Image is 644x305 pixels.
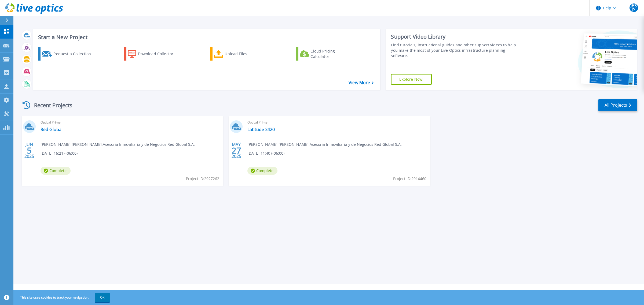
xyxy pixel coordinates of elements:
a: All Projects [598,99,637,111]
span: [PERSON_NAME] [PERSON_NAME] , Asesoria Inmoviliaria y de Negocios Red Global S.A. [41,142,195,147]
span: 27 [232,148,241,153]
span: [DATE] 11:40 (-06:00) [247,150,284,156]
div: Find tutorials, instructional guides and other support videos to help you make the most of your L... [391,42,521,58]
a: View More [349,80,374,85]
span: Optical Prime [41,120,220,125]
div: Request a Collection [53,49,96,59]
a: Latitude 3420 [247,127,275,132]
a: Red Global [41,127,63,132]
div: Recent Projects [21,99,80,112]
a: Cloud Pricing Calculator [296,47,356,61]
span: [DATE] 16:21 (-06:00) [41,150,78,156]
div: Download Collector [138,49,181,59]
span: Optical Prime [247,120,427,125]
div: MAY 2025 [231,141,241,160]
span: 5 [27,148,32,153]
span: Project ID: 2914460 [393,176,426,182]
div: Support Video Library [391,33,521,40]
span: This site uses cookies to track your navigation. [15,293,110,302]
a: Upload Files [210,47,270,61]
span: Project ID: 2927262 [186,176,219,182]
a: Explore Now! [391,74,432,85]
div: Cloud Pricing Calculator [310,49,353,59]
h3: Start a New Project [38,34,374,40]
span: Complete [41,167,71,175]
div: JUN 2025 [24,141,34,160]
a: Download Collector [124,47,184,61]
a: Request a Collection [38,47,98,61]
span: Complete [247,167,277,175]
button: OK [95,293,110,302]
div: Upload Files [225,49,268,59]
span: [PERSON_NAME] [PERSON_NAME] , Asesoria Inmoviliaria y de Negocios Red Global S.A. [247,142,402,147]
span: JESP [630,3,638,12]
